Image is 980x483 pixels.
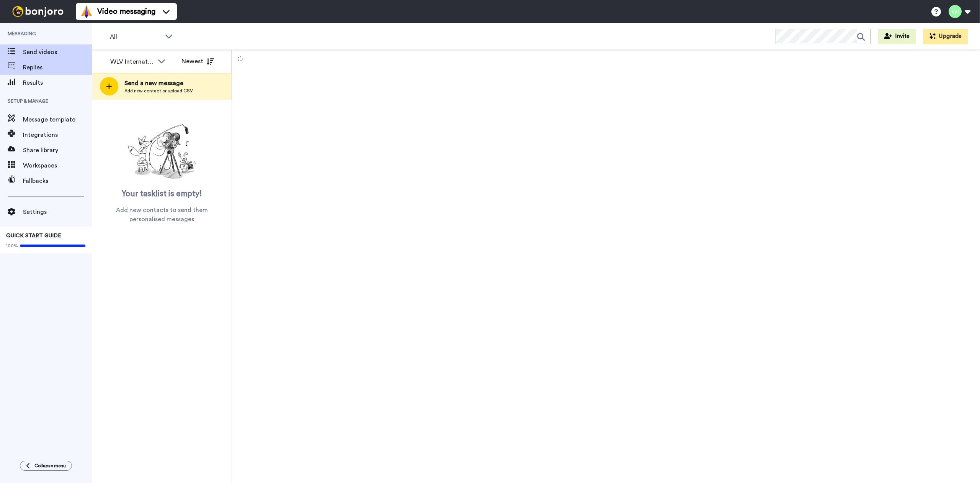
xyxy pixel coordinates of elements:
[23,78,92,87] span: Results
[23,63,92,72] span: Replies
[878,29,916,44] button: Invite
[23,146,92,155] span: Share library
[23,161,92,170] span: Workspaces
[103,205,220,224] span: Add new contacts to send them personalised messages
[20,461,72,471] button: Collapse menu
[124,79,193,88] span: Send a new message
[80,5,93,18] img: vm-color.svg
[6,243,18,249] span: 100%
[124,121,200,182] img: ready-set-action.png
[23,48,92,57] span: Send videos
[124,88,193,94] span: Add new contact or upload CSV
[34,463,66,469] span: Collapse menu
[23,207,92,217] span: Settings
[176,54,220,69] button: Newest
[23,130,92,140] span: Integrations
[97,6,155,17] span: Video messaging
[6,233,61,238] span: QUICK START GUIDE
[23,176,92,186] span: Fallbacks
[923,29,968,44] button: Upgrade
[9,6,67,17] img: bj-logo-header-white.svg
[23,115,92,124] span: Message template
[110,32,161,41] span: All
[122,188,202,200] span: Your tasklist is empty!
[110,57,154,66] div: WLV International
